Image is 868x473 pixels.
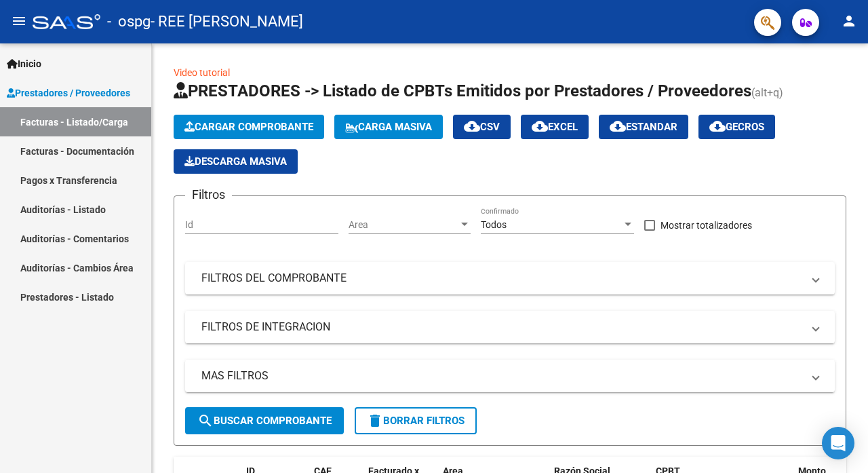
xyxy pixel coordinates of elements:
mat-icon: person [841,13,857,29]
span: (alt+q) [751,86,783,99]
span: Buscar Comprobante [197,415,332,427]
mat-panel-title: FILTROS DE INTEGRACION [201,320,802,335]
span: Borrar Filtros [367,415,465,427]
span: Estandar [610,121,677,133]
mat-expansion-panel-header: MAS FILTROS [185,360,835,392]
button: EXCEL [521,115,589,139]
mat-icon: delete [367,413,383,429]
mat-panel-title: FILTROS DEL COMPROBANTE [201,271,802,286]
mat-expansion-panel-header: FILTROS DE INTEGRACION [185,311,835,343]
button: Borrar Filtros [355,407,477,434]
span: Carga Masiva [345,121,432,133]
button: CSV [453,115,511,139]
button: Cargar Comprobante [174,115,324,139]
span: Prestadores / Proveedores [7,86,130,100]
span: PRESTADORES -> Listado de CPBTs Emitidos por Prestadores / Proveedores [174,81,751,100]
button: Carga Masiva [334,115,443,139]
span: EXCEL [532,121,578,133]
mat-icon: menu [11,13,27,29]
span: Descarga Masiva [184,155,287,168]
span: - REE [PERSON_NAME] [151,7,303,37]
span: Gecros [709,121,764,133]
button: Gecros [698,115,775,139]
mat-icon: cloud_download [464,118,480,134]
span: Area [349,219,458,231]
mat-expansion-panel-header: FILTROS DEL COMPROBANTE [185,262,835,295]
button: Buscar Comprobante [185,407,344,434]
app-download-masive: Descarga masiva de comprobantes (adjuntos) [174,149,298,174]
h3: Filtros [185,185,232,204]
span: Cargar Comprobante [184,121,313,133]
span: Inicio [7,56,41,71]
span: Mostrar totalizadores [660,217,752,233]
button: Estandar [599,115,688,139]
button: Descarga Masiva [174,149,298,174]
span: Todos [481,219,507,230]
span: CSV [464,121,500,133]
mat-icon: cloud_download [610,118,626,134]
mat-icon: search [197,413,214,429]
mat-icon: cloud_download [532,118,548,134]
mat-panel-title: MAS FILTROS [201,368,802,383]
a: Video tutorial [174,67,230,78]
mat-icon: cloud_download [709,118,726,134]
div: Open Intercom Messenger [822,427,854,459]
span: - ospg [107,7,151,37]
